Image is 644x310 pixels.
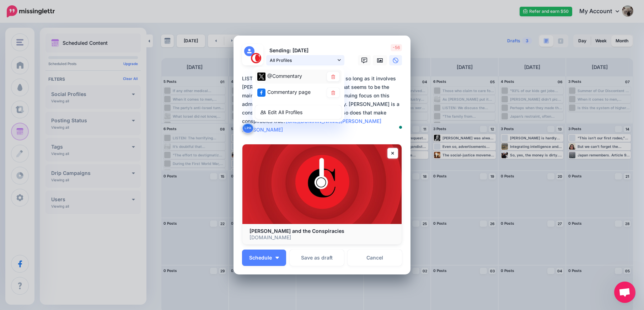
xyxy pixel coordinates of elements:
span: Schedule [249,255,272,260]
p: Sending: [DATE] [266,47,344,55]
b: [PERSON_NAME] and the Conspiracies [249,228,344,234]
div: LISTEN: So now conspiracy thinking is OK, so long as it involves [PERSON_NAME] and [PERSON_NAME]—... [242,74,406,134]
img: 291864331_468958885230530_187971914351797662_n-bsa127305.png [251,53,261,63]
img: Epstein and the Conspiracies [242,144,402,224]
button: Save as draft [290,250,344,266]
span: Commentary page [267,89,311,95]
img: facebook-square.png [257,89,265,97]
p: [DOMAIN_NAME] [249,234,395,241]
button: Schedule [242,250,286,266]
a: Edit All Profiles [255,105,342,119]
a: All Profiles [266,55,344,65]
img: user_default_image.png [244,46,254,57]
img: twitter-square.png [257,73,265,81]
img: arrow-down-white.png [275,257,279,259]
a: Cancel [348,250,402,266]
span: @Commentary [267,73,302,79]
span: -56 [391,44,402,51]
span: All Profiles [270,57,336,64]
button: Link [242,123,254,133]
textarea: To enrich screen reader interactions, please activate Accessibility in Grammarly extension settings [242,74,406,134]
